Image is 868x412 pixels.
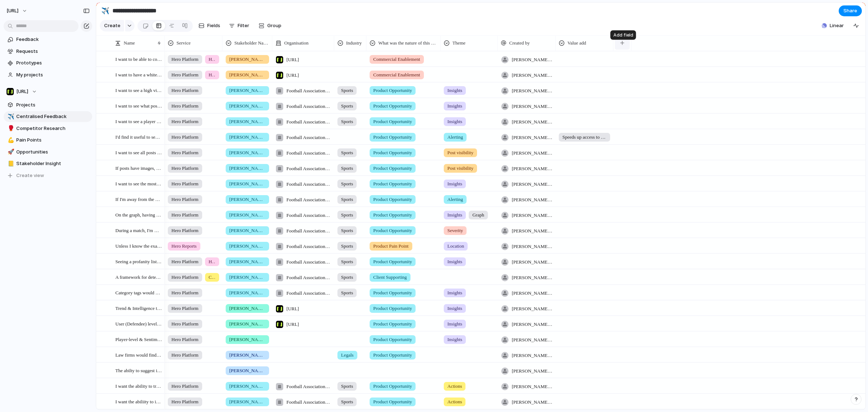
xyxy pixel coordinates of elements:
[171,87,199,94] span: Hero Platform
[447,289,462,297] span: Insights
[229,320,265,328] span: [PERSON_NAME]
[610,30,636,40] div: Add field
[100,20,124,31] button: Create
[512,290,552,297] span: [PERSON_NAME][EMAIL_ADDRESS][PERSON_NAME]
[115,195,162,203] span: If I'm away from the platform for a moment of time, i want to expect notifications on my phone
[104,22,120,29] span: Create
[176,39,191,47] span: Service
[115,70,162,79] span: I want to have a white paper that helps me to understtand the value of the product
[447,211,462,219] span: Insights
[512,72,552,79] span: [PERSON_NAME][EMAIL_ADDRESS][PERSON_NAME]
[819,20,847,31] button: Linear
[447,227,463,234] span: Severity
[3,5,31,17] button: [URL]
[229,289,265,297] span: [PERSON_NAME]
[341,118,353,125] span: Sports
[229,180,265,188] span: [PERSON_NAME]
[447,398,462,405] span: Actions
[238,22,249,29] span: Filter
[4,135,92,146] div: 💪Pain Points
[115,335,162,343] span: Player-level & Sentiment Insights
[115,179,162,188] span: I want to see the most servere posts that have been captured
[286,56,299,63] span: [URL]
[472,211,484,219] span: Graph
[341,180,353,188] span: Sports
[115,304,162,312] span: Trend & Intelligence trackking
[373,289,412,297] span: Product Opportunity
[115,288,162,297] span: Category tags would be useful in understanding the the types of hate that appear in the platform
[447,180,462,188] span: Insights
[171,336,199,343] span: Hero Platform
[509,39,530,47] span: Created by
[286,383,331,390] span: Football Association Wales
[373,243,409,250] span: Product Pain Point
[115,86,162,94] span: I want to see a high view dashboard that can be altered by timeframe
[171,134,199,141] span: Hero Platform
[512,181,552,188] span: [PERSON_NAME][EMAIL_ADDRESS][PERSON_NAME]
[378,39,437,47] span: What was the nature of this feedback?
[115,164,162,172] span: If posts have images, i want to see these images within the platform
[512,56,552,63] span: [PERSON_NAME][EMAIL_ADDRESS][PERSON_NAME]
[373,336,412,343] span: Product Opportunity
[196,20,223,31] button: Fields
[171,243,197,250] span: Hero Reports
[229,211,265,219] span: [PERSON_NAME]
[286,399,331,406] span: Football Association Wales
[373,274,407,281] span: Client Supporting
[512,212,552,219] span: [PERSON_NAME][EMAIL_ADDRESS][PERSON_NAME]
[99,5,111,17] button: ✈️
[286,321,299,328] span: [URL]
[229,87,265,94] span: [PERSON_NAME]
[286,181,331,188] span: Football Association Wales
[512,274,552,281] span: [PERSON_NAME][EMAIL_ADDRESS][PERSON_NAME]
[4,123,92,134] div: 🥊Competitor Research
[229,196,265,203] span: [PERSON_NAME]
[8,148,13,156] div: 🚀
[229,305,265,312] span: [PERSON_NAME]
[4,147,92,157] a: 🚀Opportunities
[341,243,353,250] span: Sports
[171,258,199,265] span: Hero Platform
[115,319,162,328] span: User (Defendee) level insights
[4,34,92,45] a: Feedback
[229,398,265,405] span: [PERSON_NAME]
[115,55,162,63] span: I want to be able to compare data sources, outline roadmaps and set clear client expectations
[171,211,199,219] span: Hero Platform
[286,150,331,157] span: Football Association Wales
[286,212,331,219] span: Football Association Wales
[447,196,463,203] span: Alerting
[286,258,331,266] span: Football Association Wales
[16,101,90,109] span: Projects
[341,87,353,94] span: Sports
[171,289,199,297] span: Hero Platform
[115,117,162,125] span: I want to see a player synopsys
[16,148,90,156] span: Opportunities
[373,149,412,156] span: Product Opportunity
[512,103,552,110] span: [PERSON_NAME][EMAIL_ADDRESS][PERSON_NAME]
[341,196,353,203] span: Sports
[8,113,13,121] div: ✈️
[447,243,464,250] span: Location
[115,382,162,390] span: I want the ability to track a to do list
[229,71,265,79] span: [PERSON_NAME]
[447,165,473,172] span: Post visibility
[171,383,199,390] span: Hero Platform
[373,398,412,405] span: Product Opportunity
[171,149,199,156] span: Hero Platform
[101,6,109,16] div: ✈️
[7,7,18,14] span: [URL]
[286,118,331,126] span: Football Association Wales
[4,158,92,169] div: 📒Stakeholder Insight
[229,227,265,234] span: [PERSON_NAME]
[7,160,14,167] button: 📒
[229,56,265,63] span: [PERSON_NAME]
[447,336,462,343] span: Insights
[286,243,331,250] span: Football Association Wales
[512,258,552,266] span: [PERSON_NAME][EMAIL_ADDRESS][PERSON_NAME]
[373,211,412,219] span: Product Opportunity
[229,367,265,374] span: [PERSON_NAME]
[830,22,844,29] span: Linear
[341,289,353,297] span: Sports
[171,118,199,125] span: Hero Platform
